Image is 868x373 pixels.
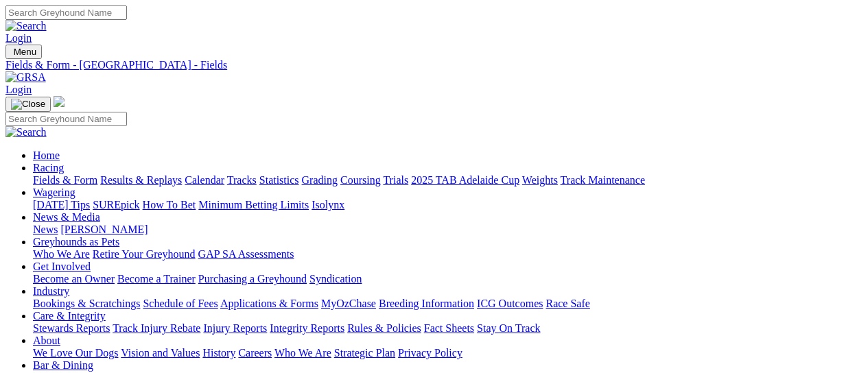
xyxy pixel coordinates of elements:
[398,347,462,359] a: Privacy Policy
[33,359,93,371] a: Bar & Dining
[33,248,90,260] a: Who We Are
[383,174,408,186] a: Trials
[340,174,381,186] a: Coursing
[100,174,182,186] a: Results & Replays
[5,112,127,126] input: Search
[54,96,64,107] img: logo-grsa-white.png
[33,261,91,272] a: Get Involved
[33,224,58,235] a: News
[203,322,267,334] a: Injury Reports
[33,322,863,335] div: Care & Integrity
[33,347,118,359] a: We Love Our Dogs
[11,99,45,110] img: Close
[33,149,60,161] a: Home
[302,174,338,186] a: Grading
[198,199,309,210] a: Minimum Betting Limits
[424,322,474,334] a: Fact Sheets
[411,174,519,186] a: 2025 TAB Adelaide Cup
[33,285,69,297] a: Industry
[33,347,863,359] div: About
[379,298,474,309] a: Breeding Information
[238,347,272,359] a: Careers
[60,224,148,235] a: [PERSON_NAME]
[5,20,47,32] img: Search
[33,186,75,198] a: Wagering
[5,45,42,59] button: Toggle navigation
[93,248,196,260] a: Retire Your Greyhound
[143,199,196,210] a: How To Bet
[321,298,376,309] a: MyOzChase
[227,174,257,186] a: Tracks
[220,298,318,309] a: Applications & Forms
[309,273,362,285] a: Syndication
[33,199,863,211] div: Wagering
[33,174,863,186] div: Racing
[198,248,294,260] a: GAP SA Assessments
[312,199,344,210] a: Isolynx
[33,162,64,173] a: Racing
[117,273,196,285] a: Become a Trainer
[185,174,224,186] a: Calendar
[33,298,140,309] a: Bookings & Scratchings
[33,273,115,285] a: Become an Owner
[33,248,863,261] div: Greyhounds as Pets
[5,97,51,112] button: Toggle navigation
[270,322,344,334] a: Integrity Reports
[5,59,863,71] a: Fields & Form - [GEOGRAPHIC_DATA] - Fields
[33,236,119,248] a: Greyhounds as Pets
[546,298,589,309] a: Race Safe
[5,126,47,139] img: Search
[93,199,139,210] a: SUREpick
[198,273,307,285] a: Purchasing a Greyhound
[202,347,235,359] a: History
[33,310,106,322] a: Care & Integrity
[522,174,558,186] a: Weights
[33,174,97,186] a: Fields & Form
[143,298,218,309] a: Schedule of Fees
[33,322,110,334] a: Stewards Reports
[259,174,299,186] a: Statistics
[33,273,863,285] div: Get Involved
[33,199,90,210] a: [DATE] Tips
[14,47,36,57] span: Menu
[5,32,32,44] a: Login
[33,335,60,346] a: About
[113,322,200,334] a: Track Injury Rebate
[347,322,421,334] a: Rules & Policies
[33,298,863,310] div: Industry
[561,174,645,186] a: Track Maintenance
[5,84,32,95] a: Login
[477,322,540,334] a: Stay On Track
[121,347,200,359] a: Vision and Values
[334,347,395,359] a: Strategic Plan
[5,71,46,84] img: GRSA
[5,5,127,20] input: Search
[33,211,100,223] a: News & Media
[33,224,863,236] div: News & Media
[274,347,331,359] a: Who We Are
[477,298,543,309] a: ICG Outcomes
